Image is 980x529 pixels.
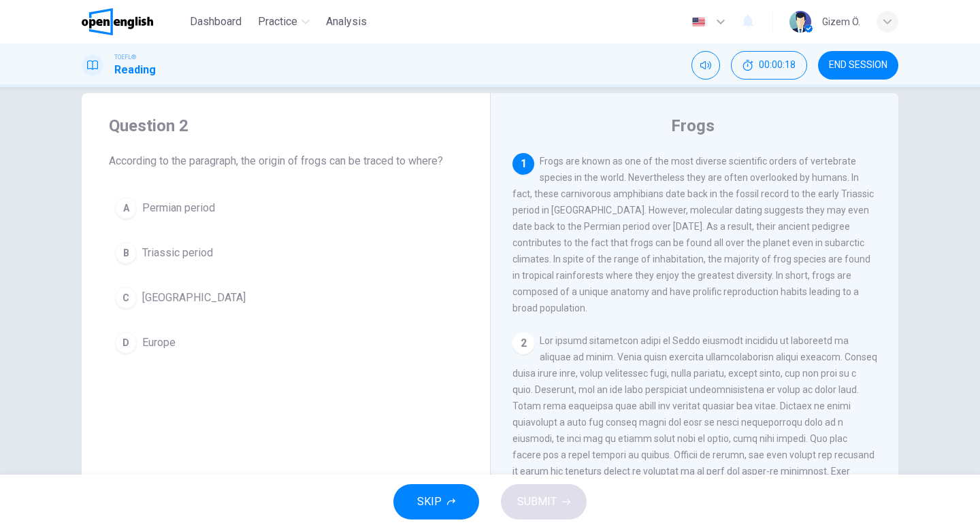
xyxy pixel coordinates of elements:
button: SKIP [393,484,479,519]
img: OpenEnglish logo [82,8,153,35]
button: DEurope [109,326,463,360]
span: Dashboard [190,14,242,30]
div: Gizem Ö. [822,14,860,30]
span: SKIP [417,492,442,511]
span: Frogs are known as one of the most diverse scientific orders of vertebrate species in the world. ... [512,156,874,313]
h4: Question 2 [109,115,463,137]
span: Analysis [326,14,367,30]
span: Practice [258,14,297,30]
div: C [115,287,137,309]
button: END SESSION [818,51,898,80]
button: Practice [252,10,315,34]
div: B [115,242,137,264]
a: OpenEnglish logo [82,8,184,35]
img: Profile picture [789,11,811,33]
div: D [115,332,137,354]
span: TOEFL® [114,52,136,62]
h1: Reading [114,62,156,78]
span: Europe [142,335,176,351]
button: Dashboard [184,10,247,34]
button: BTriassic period [109,236,463,270]
button: C[GEOGRAPHIC_DATA] [109,281,463,315]
h4: Frogs [671,115,715,137]
button: Analysis [321,10,372,34]
button: APermian period [109,191,463,225]
img: en [690,17,707,27]
div: Hide [731,51,807,80]
div: Mute [691,51,720,80]
div: 1 [512,153,534,175]
div: A [115,197,137,219]
button: 00:00:18 [731,51,807,80]
span: END SESSION [829,60,887,71]
span: Triassic period [142,245,213,261]
span: [GEOGRAPHIC_DATA] [142,290,246,306]
span: Permian period [142,200,215,216]
span: 00:00:18 [759,60,796,71]
div: 2 [512,332,534,354]
span: According to the paragraph, the origin of frogs can be traced to where? [109,153,463,169]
